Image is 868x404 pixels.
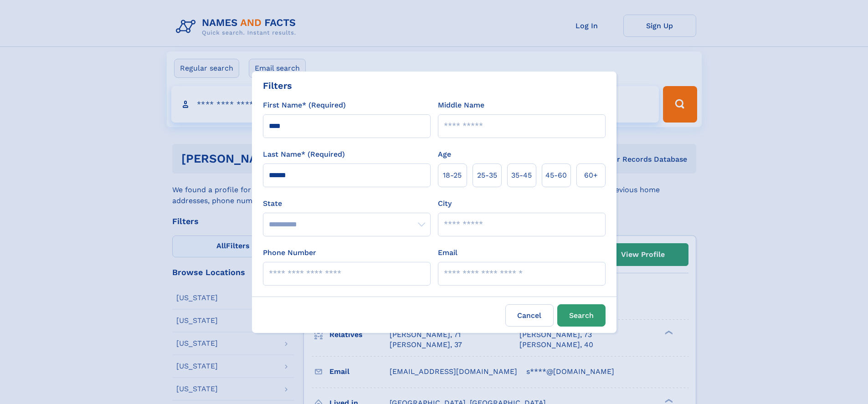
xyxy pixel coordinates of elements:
span: 60+ [584,170,598,181]
span: 45‑60 [545,170,567,181]
button: Search [557,304,606,327]
label: First Name* (Required) [263,100,346,111]
label: Age [438,149,451,160]
label: Last Name* (Required) [263,149,345,160]
span: 25‑35 [477,170,497,181]
label: Middle Name [438,100,484,111]
span: 35‑45 [511,170,532,181]
label: State [263,198,431,209]
label: Cancel [505,304,554,327]
label: Email [438,247,457,258]
span: 18‑25 [443,170,462,181]
label: Phone Number [263,247,316,258]
div: Filters [263,79,292,92]
label: City [438,198,452,209]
